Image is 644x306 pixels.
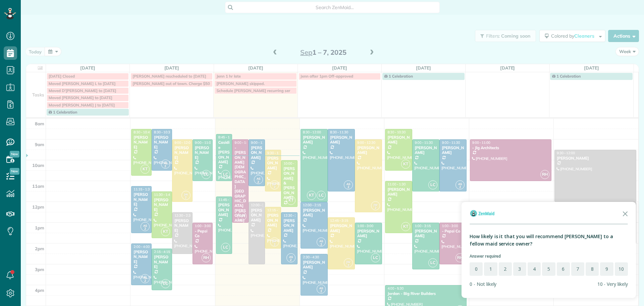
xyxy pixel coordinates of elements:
button: 4 [528,262,541,276]
button: 0 [470,262,483,276]
button: 9 [600,262,613,276]
button: 1 [484,262,497,276]
button: 2 [499,262,512,276]
div: How likely is it that you will recommend [PERSON_NAME] to a fellow maid service owner? [470,233,628,248]
p: Answer required [470,253,628,260]
img: Company logo [470,209,495,217]
button: 5 [542,262,555,276]
button: 8 [586,262,599,276]
button: 6 [557,262,570,276]
div: 10 - Very likely [597,281,628,287]
div: Survey [462,202,636,298]
button: 7 [571,262,584,276]
div: 0 - Not likely [470,281,496,287]
button: 3 [513,262,526,276]
span: New [10,151,19,158]
button: Close the survey [619,207,632,220]
button: 10 [615,262,628,276]
span: New [10,168,19,175]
